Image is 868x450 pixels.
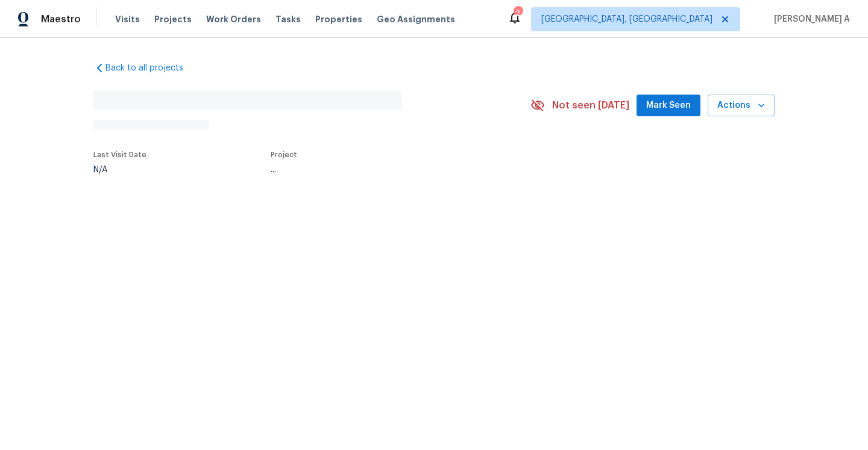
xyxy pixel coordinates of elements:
span: Projects [154,13,192,25]
span: Tasks [275,15,301,23]
button: Mark Seen [637,95,700,117]
span: Not seen [DATE] [552,99,629,111]
span: Project [271,151,297,158]
div: 2 [514,7,522,19]
span: Properties [315,13,362,25]
span: Visits [115,13,140,25]
span: [GEOGRAPHIC_DATA], [GEOGRAPHIC_DATA] [541,13,712,25]
span: Work Orders [206,13,261,25]
div: ... [271,166,502,174]
span: Mark Seen [646,98,691,113]
a: Back to all projects [93,62,209,74]
span: Last Visit Date [93,151,146,158]
span: Geo Assignments [377,13,455,25]
span: Maestro [41,13,81,25]
span: [PERSON_NAME] A [769,13,850,25]
button: Actions [708,95,775,117]
div: N/A [93,166,146,174]
span: Actions [717,98,765,113]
